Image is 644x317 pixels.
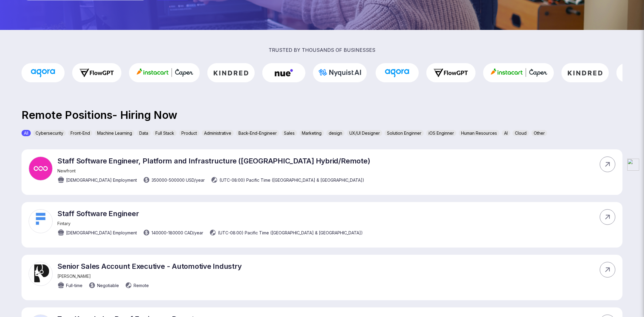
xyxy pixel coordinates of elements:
div: Back-End-Engineer [236,130,279,136]
span: Full-time [66,282,82,289]
p: Staff Software Engineer [57,209,363,218]
span: Fintary [57,221,71,226]
div: Front-End [68,130,92,136]
span: [DEMOGRAPHIC_DATA] Employment [66,230,137,236]
div: AI [502,130,510,136]
span: Remote [134,282,149,289]
div: Administrative [202,130,234,136]
div: Product [179,130,199,136]
div: Data [137,130,151,136]
div: UX/UI Designer [347,130,382,136]
p: Senior Sales Account Executive - Automotive Industry [57,262,242,271]
div: All [22,130,31,136]
span: [DEMOGRAPHIC_DATA] Employment [66,177,137,183]
div: Sales [282,130,297,136]
div: Human Resources [459,130,499,136]
span: (UTC-08:00) Pacific Time ([GEOGRAPHIC_DATA] & [GEOGRAPHIC_DATA]) [218,230,363,236]
div: Machine Learning [95,130,134,136]
span: 140000 - 180000 CAD /year [152,230,203,236]
p: Staff Software Engineer, Platform and Infrastructure ([GEOGRAPHIC_DATA] Hybrid/Remote) [57,157,370,165]
div: Solution Enginner [385,130,424,136]
div: design [326,130,345,136]
span: 350000 - 500000 USD /year [152,177,205,183]
div: Cybersecurity [33,130,66,136]
span: (UTC-08:00) Pacific Time ([GEOGRAPHIC_DATA] & [GEOGRAPHIC_DATA]) [219,177,364,183]
div: iOS Enginner [426,130,456,136]
div: Full Stack [153,130,177,136]
span: Newfront [57,168,76,173]
div: Cloud [513,130,529,136]
span: Negotiable [97,282,119,289]
div: Other [531,130,547,136]
div: Marketing [299,130,324,136]
span: [PERSON_NAME] [57,274,91,279]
